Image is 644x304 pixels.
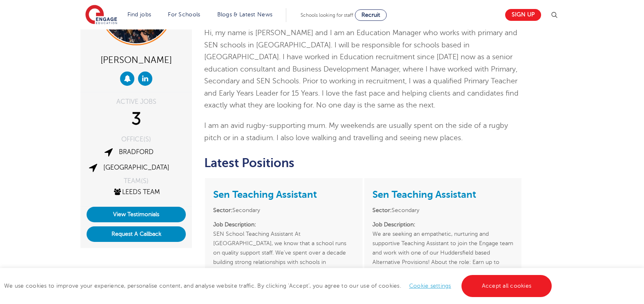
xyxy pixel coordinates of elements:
[213,221,256,228] strong: Job Description:
[409,283,451,289] a: Cookie settings
[87,98,186,105] div: ACTIVE JOBS
[103,164,169,171] a: [GEOGRAPHIC_DATA]
[505,9,541,21] a: Sign up
[119,148,154,156] a: Bradford
[372,221,415,228] strong: Job Description:
[372,189,476,200] a: Sen Teaching Assistant
[204,27,522,112] p: Hi, my name is [PERSON_NAME] and I am an Education Manager who works with primary and SEN schools...
[87,226,186,242] button: Request A Callback
[372,206,513,215] li: Secondary
[87,51,186,67] div: [PERSON_NAME]
[355,9,387,21] a: Recruit
[127,11,152,18] a: Find jobs
[213,189,317,200] a: Sen Teaching Assistant
[213,206,354,215] li: Secondary
[113,188,160,196] a: Leeds Team
[204,120,522,144] p: I am an avid rugby-supporting mum. My weekends are usually spent on the side of a rugby pitch or ...
[301,12,353,18] span: Schools looking for staff
[87,207,186,222] a: View Testimonials
[361,12,380,18] span: Recruit
[213,220,354,276] p: SEN School Teaching Assistant At [GEOGRAPHIC_DATA], we know that a school runs on quality support...
[372,207,392,213] strong: Sector:
[372,220,513,276] p: We are seeking an empathetic, nurturing and supportive Teaching Assistant to join the Engage team...
[168,11,200,18] a: For Schools
[4,283,554,289] span: We use cookies to improve your experience, personalise content, and analyse website traffic. By c...
[85,5,117,25] img: Engage Education
[461,275,552,297] a: Accept all cookies
[217,11,273,18] a: Blogs & Latest News
[87,109,186,130] div: 3
[87,178,186,184] div: TEAM(S)
[87,136,186,143] div: OFFICE(S)
[204,156,522,170] h2: Latest Positions
[213,207,232,213] strong: Sector:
